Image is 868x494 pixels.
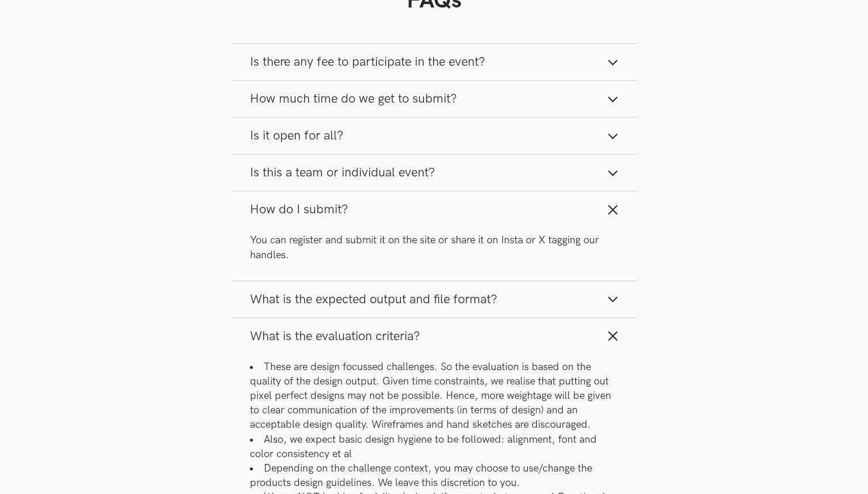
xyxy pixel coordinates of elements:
li: Depending on the challenge context, you may choose to use/change the products design guidelines. ... [250,461,619,490]
span: Is it open for all? [250,128,343,144]
button: Is there any fee to participate in the event? [232,44,637,80]
button: How do I submit? [232,191,637,228]
span: How do I submit? [250,202,348,217]
button: How much time do we get to submit? [232,81,637,117]
li: Also, we expect basic design hygiene to be followed: alignment, font and color consistency et al [250,432,619,461]
p: You can register and submit it on the site or share it on Insta or X tagging our handles. [250,233,619,262]
button: What is the expected output and file format? [232,281,637,318]
div: How do I submit? [232,228,637,280]
span: How much time do we get to submit? [250,91,457,107]
button: Is it open for all? [232,118,637,154]
button: Is this a team or individual event? [232,154,637,191]
button: What is the evaluation criteria? [232,318,637,355]
span: What is the evaluation criteria? [250,329,420,344]
span: What is the expected output and file format? [250,292,497,307]
li: These are design focussed challenges. So the evaluation is based on the quality of the design out... [250,360,619,432]
span: Is there any fee to participate in the event? [250,54,485,70]
span: Is this a team or individual event? [250,165,435,180]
